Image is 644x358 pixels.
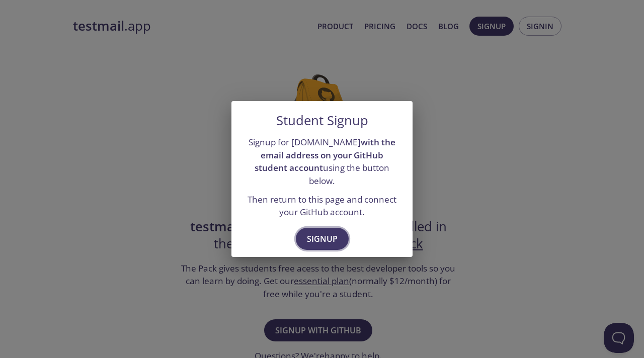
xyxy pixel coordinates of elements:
[244,193,400,219] p: Then return to this page and connect your GitHub account.
[296,228,349,250] button: Signup
[307,232,338,246] span: Signup
[244,136,400,188] p: Signup for [DOMAIN_NAME] using the button below.
[276,113,368,128] h5: Student Signup
[255,136,395,173] strong: with the email address on your GitHub student account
